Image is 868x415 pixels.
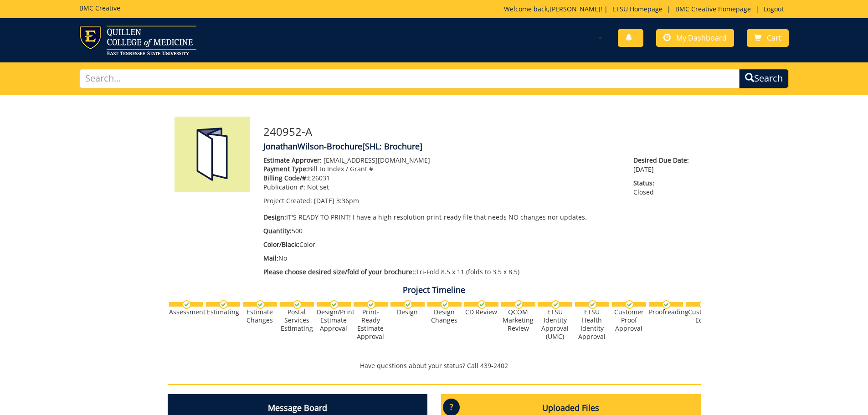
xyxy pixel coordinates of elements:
[168,286,701,295] h4: Project Timeline
[404,300,412,309] img: checkmark
[79,69,740,88] input: Search...
[747,29,789,47] a: Cart
[182,300,191,309] img: checkmark
[551,300,560,309] img: checkmark
[575,308,609,341] div: ETSU Health Identity Approval
[263,226,292,235] span: Quantity:
[538,308,572,341] div: ETSU Identity Approval (UMC)
[676,33,727,43] span: My Dashboard
[280,308,314,333] div: Postal Services Estimating
[686,308,720,324] div: Customer Edits
[263,226,620,236] p: 500
[168,361,701,370] p: Have questions about your status? Call 439-2402
[263,267,416,276] span: Please choose desired size/fold of your brochure::
[256,300,265,309] img: checkmark
[263,142,694,151] h4: JonathanWilson-Brochure
[263,126,694,138] h3: 240952-A
[263,174,620,183] p: E26031
[671,5,755,13] a: BMC Creative Homepage
[550,5,601,13] a: [PERSON_NAME]
[441,300,449,309] img: checkmark
[612,308,646,333] div: Customer Proof Approval
[478,300,486,309] img: checkmark
[263,213,620,222] p: IT'S READY TO PRINT! I have a high resolution print-ready file that needs NO changes nor updates.
[263,156,322,164] span: Estimate Approver:
[367,300,375,309] img: checkmark
[633,156,693,165] span: Desired Due Date:
[633,179,693,197] p: Closed
[263,267,620,277] p: Tri-Fold 8.5 x 11 (folds to 3.5 x 8.5)
[633,179,693,188] span: Status:
[263,196,312,205] span: Project Created:
[330,300,339,309] img: checkmark
[175,117,250,192] img: Product featured image
[263,213,286,221] span: Design:
[588,300,597,309] img: checkmark
[625,300,634,309] img: checkmark
[608,5,667,13] a: ETSU Homepage
[263,254,620,263] p: No
[79,5,120,11] h5: BMC Creative
[699,300,708,309] img: checkmark
[206,308,240,316] div: Estimating
[243,308,277,324] div: Estimate Changes
[263,183,305,191] span: Publication #:
[656,29,734,47] a: My Dashboard
[390,308,425,316] div: Design
[79,26,196,55] img: ETSU logo
[354,308,388,341] div: Print-Ready Estimate Approval
[293,300,302,309] img: checkmark
[633,156,693,174] p: [DATE]
[514,300,523,309] img: checkmark
[464,308,498,316] div: CD Review
[739,69,789,88] button: Search
[427,308,462,324] div: Design Changes
[317,308,351,333] div: Design/Print Estimate Approval
[314,196,359,205] span: [DATE] 3:36pm
[759,5,789,13] a: Logout
[219,300,228,309] img: checkmark
[263,240,620,249] p: Color
[263,156,620,165] p: [EMAIL_ADDRESS][DOMAIN_NAME]
[263,164,308,173] span: Payment Type:
[263,174,308,182] span: Billing Code/#:
[362,141,422,152] span: [SHL: Brochure]
[767,33,781,43] span: Cart
[662,300,671,309] img: checkmark
[263,164,620,174] p: Bill to Index / Grant #
[501,308,535,333] div: QCOM Marketing Review
[504,5,789,14] p: Welcome back, ! | | |
[263,254,278,262] span: Mail:
[169,308,203,316] div: Assessment
[307,183,329,191] span: Not set
[263,240,299,249] span: Color/Black:
[649,308,683,316] div: Proofreading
